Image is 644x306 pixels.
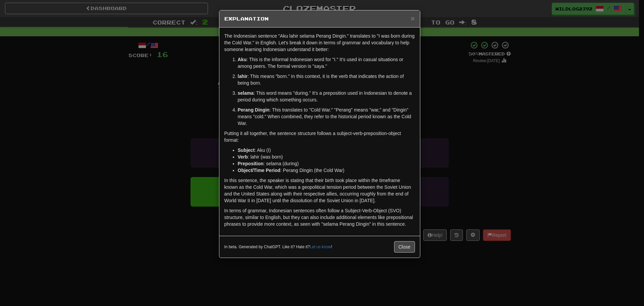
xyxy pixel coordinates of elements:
[238,160,415,167] li: : selama (during)
[238,167,415,174] li: : Perang Dingin (the Cold War)
[394,241,415,253] button: Close
[238,154,248,160] strong: Verb
[238,154,415,160] li: : lahir (was born)
[224,244,332,250] small: In beta. Generated by ChatGPT. Like it? Hate it? !
[238,147,415,154] li: : Aku (I)
[238,161,264,166] strong: Preposition
[238,56,415,70] p: : This is the informal Indonesian word for "I." It's used in casual situations or among peers. Th...
[238,57,247,62] strong: Aku
[238,106,415,127] p: : This translates to "Cold War." "Perang" means "war," and "Dingin" means "cold." When combined, ...
[238,90,415,103] p: : This word means "during." It's a preposition used in Indonesian to denote a period during which...
[224,177,415,204] p: In this sentence, the speaker is stating that their birth took place within the timeframe known a...
[238,147,255,153] strong: Subject
[238,90,254,96] strong: selama
[411,14,415,22] span: ×
[238,168,280,173] strong: Object/Time Period
[224,33,415,53] p: The Indonesian sentence "Aku lahir selama Perang Dingin." translates to "I was born during the Co...
[310,245,331,249] a: Let us know
[238,73,415,86] p: : This means "born." In this context, it is the verb that indicates the action of being born.
[224,207,415,227] p: In terms of grammar, Indonesian sentences often follow a Subject-Verb-Object (SVO) structure, sim...
[411,15,415,22] button: Close
[224,15,415,22] h5: Explanation
[224,130,415,143] p: Putting it all together, the sentence structure follows a subject-verb-preposition-object format:
[238,107,270,113] strong: Perang Dingin
[238,74,248,79] strong: lahir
